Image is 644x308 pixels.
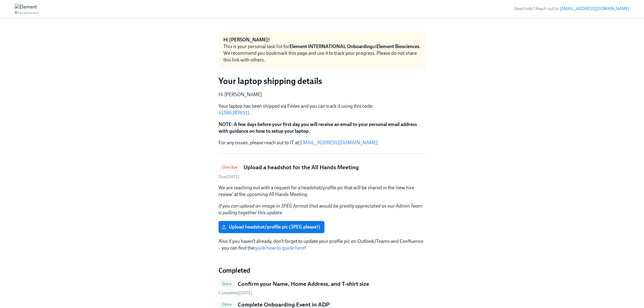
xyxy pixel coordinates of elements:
[219,203,422,215] em: If you can upload an image in JPEG format that would be greatly appreciated as our Admin Team is ...
[219,174,240,179] span: Monday, September 8th 2025, 9:00 am
[15,4,39,13] img: Element Biosciences
[223,43,421,63] div: This is your personal task list for at . We recommend you bookmark this page and use it to track ...
[219,266,425,275] h4: Completed
[219,121,417,134] strong: NOTE: A few days before your first day you will receive an email to your personal email address w...
[219,290,252,296] span: Tuesday, June 10th 2025, 2:56 pm
[289,44,373,49] strong: Element INTERNATIONAL Onboarding
[219,103,425,116] p: Your laptop has been shipped via Fedex and you can track it using this code:
[219,75,425,86] h3: Your laptop shipping details
[376,44,419,49] strong: Element Biosciences
[219,280,425,296] a: DoneConfirm your Name, Home Address, and T-shirt size Completed[DATE]
[219,139,425,146] p: For any issues, please reach out to IT at
[219,91,425,98] p: Hi [PERSON_NAME]
[219,221,324,233] label: Upload headshot/profile pic (JPEG please!)
[219,302,235,307] span: Done
[219,110,250,116] a: 413963876511
[219,282,235,286] span: Done
[219,238,425,251] p: Also if you haven’t already, don’t forget to update your profile pic on Outlook/Teams and Conflue...
[238,280,369,288] h5: Confirm your Name, Home Address, and T-shirt size
[254,245,304,251] a: quick how-to guide here
[219,165,241,170] span: Overdue
[514,6,629,11] span: Need help? Reach out to
[560,6,629,11] a: [EMAIL_ADDRESS][DOMAIN_NAME]
[219,163,425,180] a: OverdueUpload a headshot for the All Hands MeetingDue[DATE]
[223,224,320,230] span: Upload headshot/profile pic (JPEG please!)
[219,184,425,198] p: We are reaching out with a request for a headshot/profile pic that will be shared in the ‘new hir...
[243,163,359,171] h5: Upload a headshot for the All Hands Meeting
[223,37,270,43] strong: Hi [PERSON_NAME]!
[299,140,378,145] a: [EMAIL_ADDRESS][DOMAIN_NAME]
